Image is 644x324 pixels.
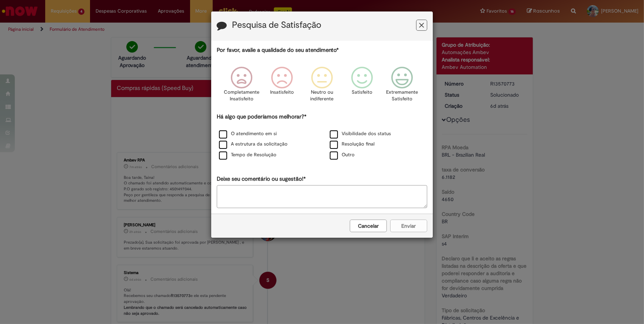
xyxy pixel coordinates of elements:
[217,113,427,161] div: Há algo que poderíamos melhorar?*
[263,61,301,112] div: Insatisfeito
[350,220,387,232] button: Cancelar
[330,151,355,158] label: Outro
[219,130,277,137] label: O atendimento em si
[330,130,391,137] label: Visibilidade dos status
[217,46,339,54] label: Por favor, avalie a qualidade do seu atendimento*
[343,61,381,112] div: Satisfeito
[386,89,418,103] p: Extremamente Satisfeito
[352,89,372,96] p: Satisfeito
[223,61,260,112] div: Completamente Insatisfeito
[330,141,375,148] label: Resolução final
[309,89,335,103] p: Neutro ou indiferente
[219,151,276,158] label: Tempo de Resolução
[383,61,421,112] div: Extremamente Satisfeito
[232,20,321,30] label: Pesquisa de Satisfação
[217,175,306,183] label: Deixe seu comentário ou sugestão!*
[219,141,288,148] label: A estrutura da solicitação
[270,89,294,96] p: Insatisfeito
[303,61,341,112] div: Neutro ou indiferente
[224,89,260,103] p: Completamente Insatisfeito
